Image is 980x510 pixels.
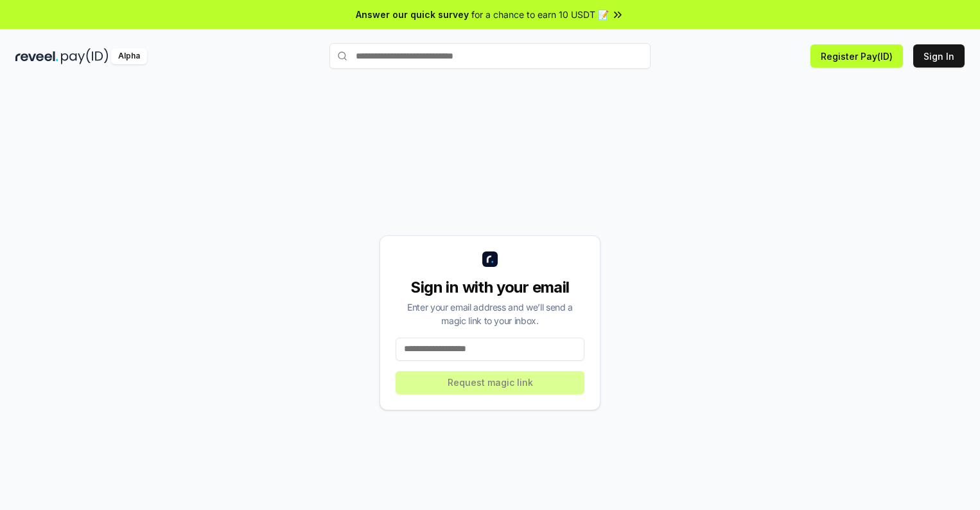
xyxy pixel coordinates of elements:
img: logo_small [482,251,498,267]
button: Sign In [913,44,965,68]
span: Answer our quick survey [356,8,469,21]
img: reveel_dark [15,48,58,64]
button: Register Pay(ID) [810,44,903,68]
div: Enter your email address and we’ll send a magic link to your inbox. [396,300,584,327]
div: Alpha [111,48,147,64]
div: Sign in with your email [396,277,584,298]
span: for a chance to earn 10 USDT 📝 [471,8,609,21]
img: pay_id [61,48,109,64]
